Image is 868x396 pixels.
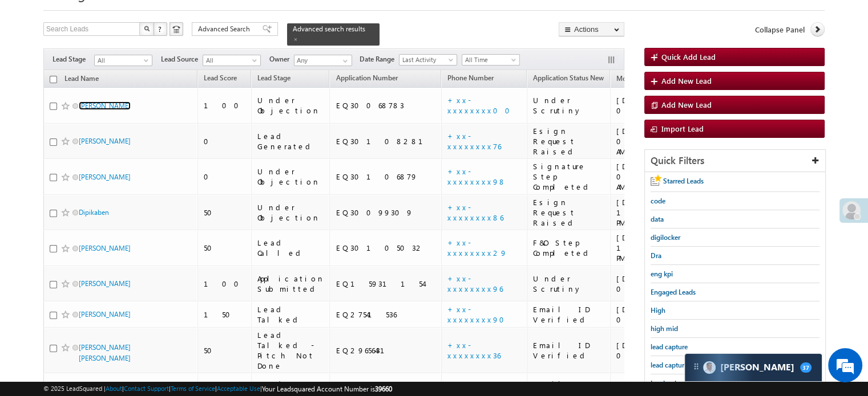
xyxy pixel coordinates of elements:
a: +xx-xxxxxxxx36 [447,340,500,360]
div: [DATE] 10:07 PM [616,197,688,228]
a: [PERSON_NAME] [79,310,131,319]
div: carter-dragCarter[PERSON_NAME]37 [684,353,822,382]
span: ? [158,24,163,34]
span: Advanced Search [198,24,253,34]
a: +xx-xxxxxxxx00 [447,95,517,115]
span: Owner [269,54,294,64]
img: carter-drag [692,362,701,371]
a: [PERSON_NAME] [79,244,131,252]
div: [DATE] 07:21 AM [616,95,688,116]
span: Add New Lead [661,76,712,85]
div: EQ30099309 [336,207,436,218]
a: All Time [462,54,520,66]
a: About [106,385,122,392]
a: Phone Number [442,72,499,87]
div: 0 [204,172,246,182]
span: high mid [651,324,678,333]
div: Lead Talked - Pitch Not Done [257,330,325,371]
span: Phone Number [447,74,494,82]
span: All Time [462,55,516,65]
div: EQ30068783 [336,100,436,111]
div: Signature Step Completed [533,161,605,192]
div: [DATE] 02:58 PM [616,304,688,325]
a: Show All Items [337,55,351,67]
span: Quick Add Lead [661,52,716,62]
span: Lead Stage [53,54,94,64]
div: [DATE] 10:06 PM [616,232,688,263]
a: +xx-xxxxxxxx29 [447,238,507,258]
div: [DATE] 01:00 AM [616,161,688,192]
a: Acceptable Use [217,385,260,392]
a: [PERSON_NAME] [79,137,131,145]
input: Type to Search [294,55,352,66]
a: +xx-xxxxxxxx98 [447,166,506,186]
a: All [94,55,152,66]
span: Dra [651,251,661,260]
div: Under Objection [257,202,325,223]
div: 0 [204,136,246,146]
div: Under Scrutiny [533,95,605,116]
a: [PERSON_NAME] [PERSON_NAME] [79,343,131,362]
span: Lead Source [161,54,203,64]
span: High [651,306,665,315]
span: Advanced search results [293,25,365,33]
div: Quick Filters [645,150,825,172]
span: Date Range [360,54,399,64]
span: digilocker [651,233,680,242]
a: Terms of Service [171,385,215,392]
img: Carter [703,361,716,374]
div: Application Submitted [257,273,325,294]
span: All [203,55,257,66]
a: All [203,55,261,66]
div: 150 [204,309,246,320]
div: Email ID Verified [533,304,605,325]
a: +xx-xxxxxxxx90 [447,304,511,324]
div: Lead Talked [257,304,325,325]
a: +xx-xxxxxxxx76 [447,131,501,151]
a: +xx-xxxxxxxx96 [447,273,503,293]
div: 50 [204,345,246,356]
a: Modified On (sorted descending) [611,72,671,87]
div: Esign Request Raised [533,126,605,157]
div: EQ15931154 [336,279,436,289]
div: 50 [204,207,246,218]
a: [PERSON_NAME] [79,101,131,110]
div: EQ30108281 [336,136,436,146]
div: Under Objection [257,95,325,116]
span: code [651,197,665,205]
a: Last Activity [399,54,457,66]
span: © 2025 LeadSquared | | | | | [43,383,392,394]
a: +xx-xxxxxxxx86 [447,202,503,222]
div: Esign Request Raised [533,197,605,228]
a: Lead Score [198,72,243,87]
a: Dipikaben [79,208,109,217]
span: Import Lead [661,124,704,133]
a: Lead Name [59,72,104,87]
div: EQ30106879 [336,172,436,182]
span: Starred Leads [663,177,704,185]
div: EQ27541536 [336,309,436,320]
span: Engaged Leads [651,288,696,296]
div: 50 [204,243,246,253]
a: Application Number [330,72,403,87]
div: Under Scrutiny [533,273,605,294]
div: [DATE] 01:07 AM [616,126,688,157]
div: [DATE] 09:53 PM [616,273,688,294]
div: EQ29656431 [336,345,436,356]
span: eng kpi [651,270,673,278]
div: 100 [204,100,246,111]
span: 37 [800,362,812,373]
div: F&O Step Completed [533,238,605,258]
div: [DATE] 03:13 PM [616,340,688,361]
span: Lead Stage [257,74,290,82]
span: Collapse Panel [755,25,805,35]
div: Lead Called [257,238,325,258]
span: All [95,55,149,66]
span: Lead Score [204,74,237,82]
span: lead capture new [651,361,702,369]
div: Lead Generated [257,131,325,152]
span: data [651,215,664,223]
span: Modified On [616,74,655,83]
div: Email ID Verified [533,340,605,361]
span: 39660 [375,385,392,393]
